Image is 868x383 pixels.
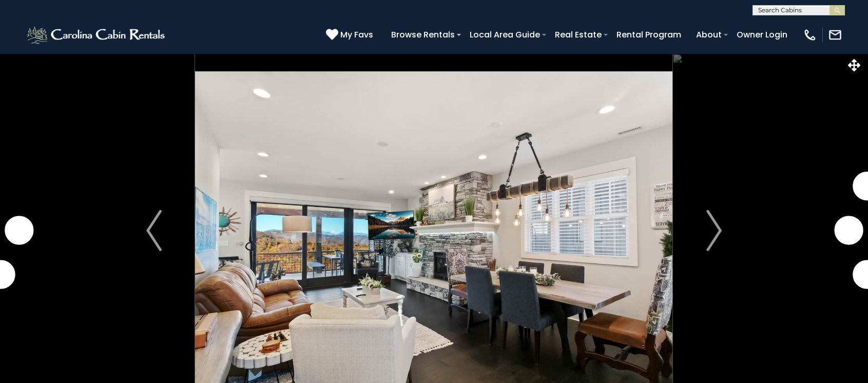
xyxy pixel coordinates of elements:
[731,26,793,44] a: Owner Login
[803,28,817,42] img: phone-regular-white.png
[706,210,722,251] img: arrow
[691,26,727,44] a: About
[611,26,686,44] a: Rental Program
[465,26,545,44] a: Local Area Guide
[340,28,373,41] span: My Favs
[326,28,376,42] a: My Favs
[828,28,842,42] img: mail-regular-white.png
[550,26,607,44] a: Real Estate
[146,210,162,251] img: arrow
[386,26,460,44] a: Browse Rentals
[26,25,168,45] img: White-1-2.png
